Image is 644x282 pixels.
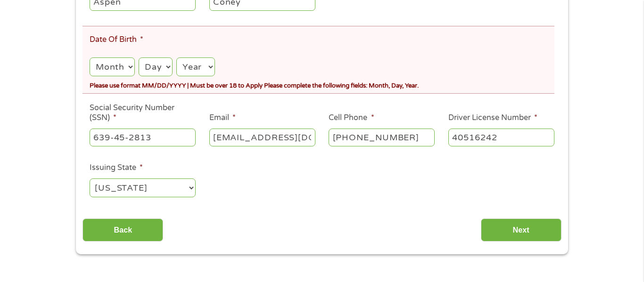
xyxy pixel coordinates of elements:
input: Next [481,218,561,242]
input: Back [83,218,163,242]
input: 078-05-1120 [90,129,196,146]
label: Issuing State [90,163,143,173]
label: Cell Phone [329,113,374,123]
input: john@gmail.com [209,129,315,146]
label: Social Security Number (SSN) [90,103,196,123]
label: Driver License Number [448,113,537,123]
label: Email [209,113,236,123]
div: Please use format MM/DD/YYYY | Must be over 18 to Apply Please complete the following fields: Mon... [90,78,554,91]
label: Date Of Birth [90,35,143,45]
input: (541) 754-3010 [329,129,435,146]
